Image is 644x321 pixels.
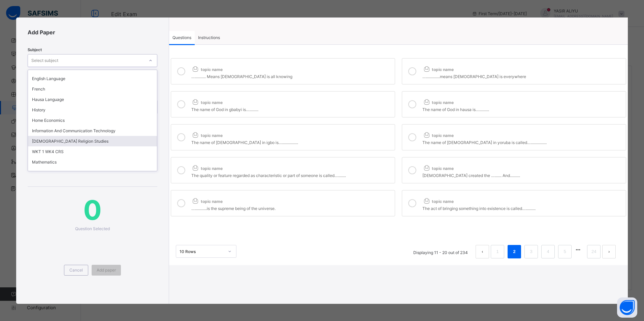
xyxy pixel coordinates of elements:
[69,267,83,273] span: Cancel
[573,245,583,254] li: 向后 5 页
[28,193,157,226] span: 0
[524,245,538,258] li: 3
[602,245,616,258] li: 下一页
[476,245,489,258] li: 上一页
[511,247,518,256] a: 2
[198,35,220,40] span: Instructions
[558,245,572,258] li: 5
[587,245,601,258] li: 24
[494,247,501,256] a: 1
[28,115,157,126] div: Home Economics
[476,245,489,258] button: prev page
[75,226,110,231] span: Question Selected
[422,67,454,72] span: topic name
[545,247,551,256] a: 4
[528,247,535,256] a: 3
[422,138,622,145] div: The name of [DEMOGRAPHIC_DATA] in yoruba is called…................
[191,133,223,138] span: topic name
[508,245,521,258] li: 2
[28,70,50,74] label: Paper name
[191,138,391,145] div: The name of [DEMOGRAPHIC_DATA] in igbo is…................
[28,84,157,94] div: French
[191,166,223,171] span: topic name
[422,133,454,138] span: topic name
[191,72,391,79] div: …........... Means [DEMOGRAPHIC_DATA] is all knowing
[541,245,555,258] li: 4
[562,247,568,256] a: 5
[191,171,391,178] div: The quality or feature regarded as characteristic or part of someone is called…........
[180,249,224,254] div: 10 Rows
[191,100,223,105] span: topic name
[191,67,223,72] span: topic name
[191,199,223,204] span: topic name
[422,204,622,211] div: The act of bringing something into existence is called…..........
[422,105,622,112] div: The name of God in hausa is…..........
[28,157,157,167] div: Mathematics
[28,47,42,52] span: Subject
[422,166,454,171] span: topic name
[28,126,157,136] div: Information And Communication Technology
[28,146,157,157] div: WKT 1 WK4 CRS
[191,105,391,112] div: The name of God in gbabyi is….........
[191,204,391,211] div: …............is the supreme being of the universe.
[617,297,637,318] button: Open asap
[28,29,157,36] span: Add Paper
[172,35,191,40] span: Questions
[422,171,622,178] div: [DEMOGRAPHIC_DATA] created the …....... And..........
[31,54,58,67] div: Select subject
[602,245,616,258] button: next page
[422,100,454,105] span: topic name
[491,245,504,258] li: 1
[408,245,473,258] li: Displaying 11 - 20 out of 234
[28,136,157,146] div: [DEMOGRAPHIC_DATA] Religion Studies
[28,105,157,115] div: History
[422,199,454,204] span: topic name
[28,167,157,178] div: Physical And Health Education
[97,267,116,273] span: Add paper
[589,247,598,256] a: 24
[28,73,157,84] div: English Language
[422,72,622,79] div: …..............means [DEMOGRAPHIC_DATA] is everywhere
[28,94,157,105] div: Hausa Language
